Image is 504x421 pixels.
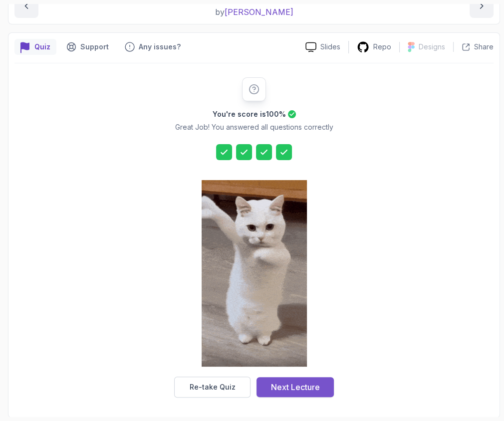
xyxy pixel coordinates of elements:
button: quiz button [14,39,56,55]
p: Share [474,42,494,52]
p: Repo [373,42,391,52]
button: Re-take Quiz [174,377,251,398]
p: by [215,6,293,18]
div: Next Lecture [271,381,320,393]
img: cool-cat [202,180,307,367]
p: Any issues? [139,42,181,52]
p: Designs [419,42,445,52]
p: Great Job! You answered all questions correctly [175,122,333,132]
p: Quiz [34,42,50,52]
button: Support button [60,39,115,55]
a: Repo [349,41,399,53]
p: Slides [320,42,340,52]
h2: You're score is 100 % [213,109,286,119]
button: Share [453,42,494,52]
p: Support [80,42,109,52]
button: Next Lecture [256,377,334,397]
span: [PERSON_NAME] [225,7,293,17]
a: Slides [297,42,348,52]
button: Feedback button [119,39,187,55]
div: Re-take Quiz [190,382,236,392]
